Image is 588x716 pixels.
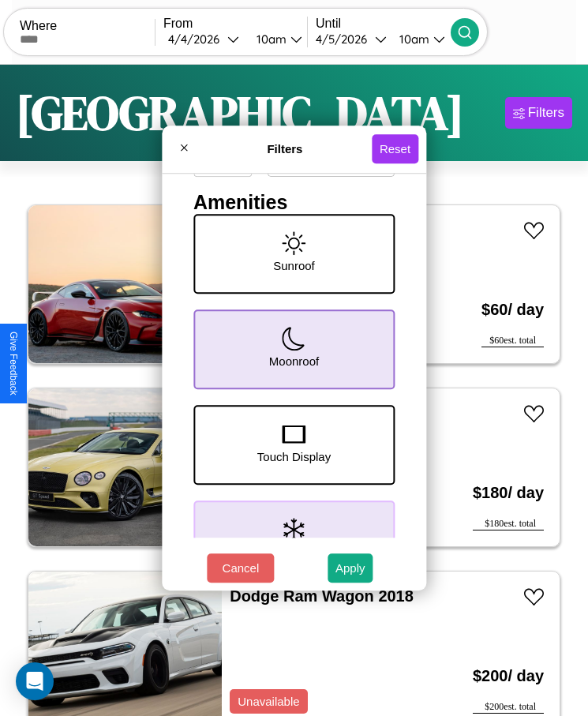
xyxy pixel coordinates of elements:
[257,446,331,467] p: Touch Display
[473,701,544,714] div: $ 200 est. total
[269,351,319,372] p: Moonroof
[473,651,544,701] h3: $ 200 / day
[273,255,315,276] p: Sunroof
[316,17,451,31] label: Until
[168,32,227,47] div: 4 / 4 / 2026
[372,134,418,163] button: Reset
[230,587,414,605] a: Dodge Ram Wagon 2018
[481,285,544,335] h3: $ 60 / day
[163,31,244,47] button: 4/4/2026
[481,335,544,347] div: $ 60 est. total
[20,19,155,33] label: Where
[163,17,307,31] label: From
[387,31,451,47] button: 10am
[328,553,373,583] button: Apply
[207,553,274,583] button: Cancel
[238,691,299,712] p: Unavailable
[8,332,19,395] div: Give Feedback
[198,142,372,156] h4: Filters
[528,105,564,121] div: Filters
[505,97,572,129] button: Filters
[473,468,544,518] h3: $ 180 / day
[249,32,290,47] div: 10am
[316,32,375,47] div: 4 / 5 / 2026
[16,81,464,145] h1: [GEOGRAPHIC_DATA]
[473,518,544,530] div: $ 180 est. total
[391,32,433,47] div: 10am
[193,191,395,214] h4: Amenities
[244,31,307,47] button: 10am
[16,662,54,700] div: Open Intercom Messenger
